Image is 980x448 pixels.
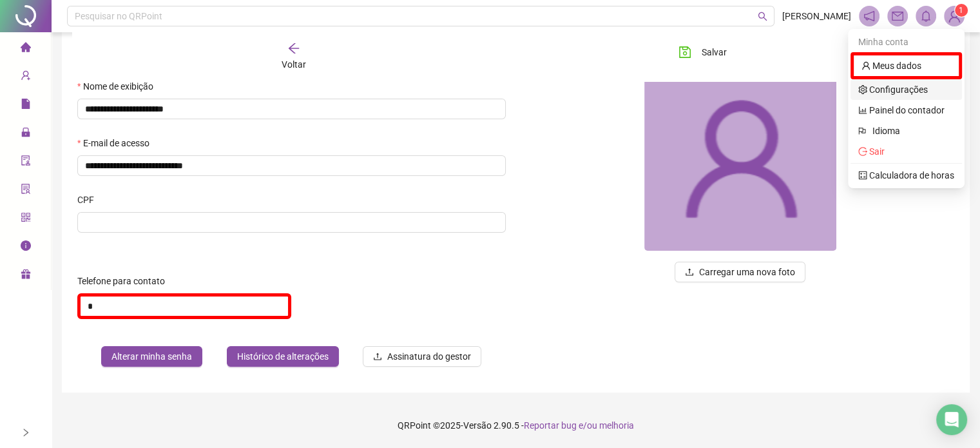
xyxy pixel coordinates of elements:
[782,9,851,23] span: [PERSON_NAME]
[282,59,306,70] span: Voltar
[21,428,30,437] span: right
[77,274,173,288] label: Telefone para contato
[699,265,795,279] span: Carregar uma nova foto
[363,346,481,367] button: Assinatura do gestor
[21,235,31,260] span: info-circle
[21,206,31,232] span: qrcode
[21,178,31,204] span: solution
[77,79,162,93] label: Nome de exibição
[945,6,964,26] img: 73052
[21,263,31,289] span: gift
[872,124,946,138] span: Idioma
[758,12,767,21] span: search
[959,6,963,15] span: 1
[21,121,31,147] span: lock
[861,61,921,71] a: user Meus dados
[850,32,962,52] div: Minha conta
[287,42,300,55] span: arrow-left
[936,404,967,435] div: Open Intercom Messenger
[892,10,903,22] span: mail
[237,349,329,364] span: Histórico de alterações
[21,64,31,90] span: user-add
[863,10,875,22] span: notification
[463,420,492,431] span: Versão
[373,352,382,361] span: upload
[21,150,31,175] span: audit
[669,42,736,63] button: Salvar
[685,268,694,277] span: upload
[52,403,980,448] footer: QRPoint © 2025 - 2.90.5 -
[858,84,928,95] a: setting Configurações
[644,59,836,251] img: 73052
[678,46,691,59] span: save
[524,420,634,431] span: Reportar bug e/ou melhoria
[111,349,192,364] span: Alterar minha senha
[858,147,867,156] span: logout
[21,93,31,119] span: file
[858,124,867,138] span: flag
[101,346,202,367] button: Alterar minha senha
[77,136,158,150] label: E-mail de acesso
[387,349,471,364] span: Assinatura do gestor
[77,193,102,207] label: CPF
[21,36,31,62] span: home
[858,170,954,180] a: calculator Calculadora de horas
[675,262,805,282] button: uploadCarregar uma nova foto
[858,105,945,115] a: bar-chart Painel do contador
[869,146,885,157] span: Sair
[955,4,968,17] sup: Atualize o seu contato no menu Meus Dados
[920,10,932,22] span: bell
[702,45,727,59] span: Salvar
[227,346,339,367] button: Histórico de alterações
